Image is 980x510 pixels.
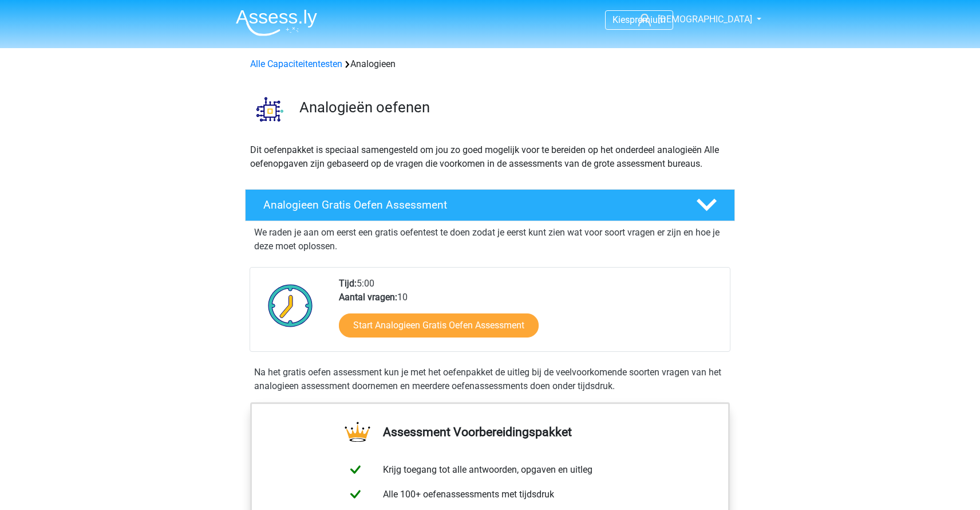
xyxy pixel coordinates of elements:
img: Klok [262,277,319,334]
b: Aantal vragen: [339,292,397,303]
a: Alle Capaciteitentesten [250,58,342,69]
a: Kiespremium [606,12,673,28]
a: [DEMOGRAPHIC_DATA] [634,13,753,26]
a: Analogieen Gratis Oefen Assessment [240,189,740,221]
h3: Analogieën oefenen [299,99,726,116]
div: Na het gratis oefen assessment kun je met het oefenpakket de uitleg bij de veelvoorkomende soorte... [250,366,730,393]
img: analogieen [246,85,294,134]
div: 5:00 10 [330,277,729,351]
p: Dit oefenpakket is speciaal samengesteld om jou zo goed mogelijk voor te bereiden op het onderdee... [250,143,730,171]
p: We raden je aan om eerst een gratis oefentest te doen zodat je eerst kunt zien wat voor soort vra... [254,226,726,253]
b: Tijd: [339,278,357,289]
span: [DEMOGRAPHIC_DATA] [658,14,752,25]
a: Start Analogieen Gratis Oefen Assessment [339,313,539,338]
span: premium [630,14,666,25]
div: Analogieen [246,57,734,71]
span: Kies [612,14,630,25]
h4: Analogieen Gratis Oefen Assessment [263,198,678,211]
img: Assessly [236,9,317,36]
